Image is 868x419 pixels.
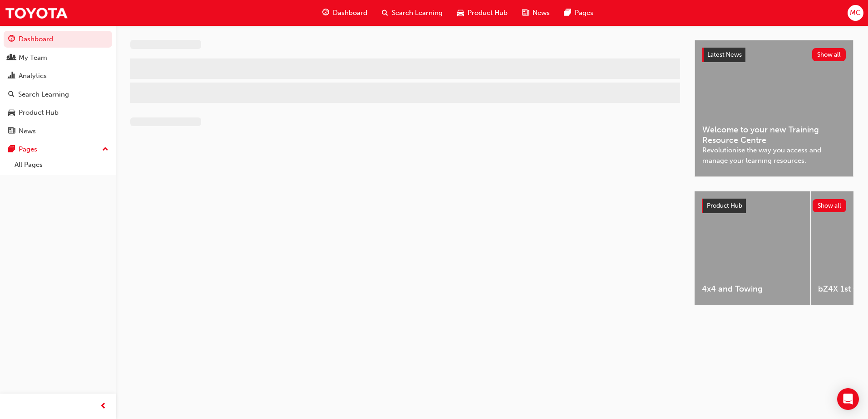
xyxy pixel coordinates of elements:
[702,199,846,213] a: Product HubShow all
[707,51,742,58] span: Latest News
[19,53,47,63] div: My Team
[11,158,112,172] a: All Pages
[4,104,112,121] a: Product Hub
[695,40,853,177] a: Latest NewsShow allWelcome to your new Training Resource CentreRevolutionise the way you access a...
[8,127,15,136] span: news-icon
[850,8,861,18] span: MC
[375,4,450,22] a: search-iconSearch Learning
[8,91,15,99] span: search-icon
[522,7,529,19] span: news-icon
[8,72,15,80] span: chart-icon
[4,31,112,48] a: Dashboard
[392,8,443,18] span: Search Learning
[322,7,329,19] span: guage-icon
[19,144,37,155] div: Pages
[19,107,59,118] div: Product Hub
[533,8,550,18] span: News
[702,48,846,62] a: Latest NewsShow all
[695,191,810,305] a: 4x4 and Towing
[702,125,846,145] span: Welcome to your new Training Resource Centre
[5,3,68,23] img: Trak
[515,4,557,22] a: news-iconNews
[4,68,112,84] a: Analytics
[450,4,515,22] a: car-iconProduct Hub
[8,146,15,154] span: pages-icon
[557,4,601,22] a: pages-iconPages
[382,7,388,19] span: search-icon
[4,86,112,103] a: Search Learning
[4,123,112,140] a: News
[4,49,112,66] a: My Team
[564,7,571,19] span: pages-icon
[8,54,15,62] span: people-icon
[837,388,859,410] div: Open Intercom Messenger
[848,5,863,21] button: MC
[575,8,593,18] span: Pages
[457,7,464,19] span: car-icon
[812,48,846,61] button: Show all
[707,202,742,209] span: Product Hub
[19,126,36,136] div: News
[4,29,112,141] button: DashboardMy TeamAnalyticsSearch LearningProduct HubNews
[4,141,112,158] button: Pages
[315,4,375,22] a: guage-iconDashboard
[813,199,847,212] button: Show all
[19,71,47,81] div: Analytics
[702,145,846,166] span: Revolutionise the way you access and manage your learning resources.
[8,109,15,117] span: car-icon
[468,8,508,18] span: Product Hub
[100,401,107,412] span: prev-icon
[18,89,69,100] div: Search Learning
[8,35,15,44] span: guage-icon
[333,8,367,18] span: Dashboard
[102,144,108,156] span: up-icon
[702,284,803,294] span: 4x4 and Towing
